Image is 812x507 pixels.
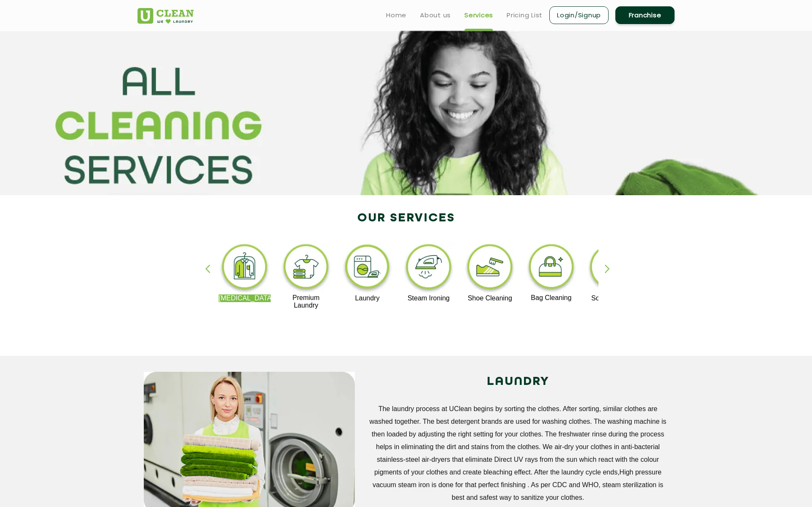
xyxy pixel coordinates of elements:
[464,294,516,302] p: Shoe Cleaning
[368,372,668,392] h2: LAUNDRY
[219,242,271,294] img: dry_cleaning_11zon.webp
[507,10,543,20] a: Pricing List
[219,294,271,302] p: [MEDICAL_DATA]
[137,8,194,24] img: UClean Laundry and Dry Cleaning
[615,6,675,24] a: Franchise
[280,294,332,309] p: Premium Laundry
[464,10,493,20] a: Services
[386,10,406,20] a: Home
[368,403,668,504] p: The laundry process at UClean begins by sorting the clothes. After sorting, similar clothes are w...
[587,242,639,294] img: sofa_cleaning_11zon.webp
[280,242,332,294] img: premium_laundry_cleaning_11zon.webp
[587,294,639,302] p: Sofa Cleaning
[403,294,455,302] p: Steam Ironing
[525,242,577,294] img: bag_cleaning_11zon.webp
[464,242,516,294] img: shoe_cleaning_11zon.webp
[341,294,393,302] p: Laundry
[525,294,577,302] p: Bag Cleaning
[549,6,609,24] a: Login/Signup
[403,242,455,294] img: steam_ironing_11zon.webp
[420,10,451,20] a: About us
[341,242,393,294] img: laundry_cleaning_11zon.webp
